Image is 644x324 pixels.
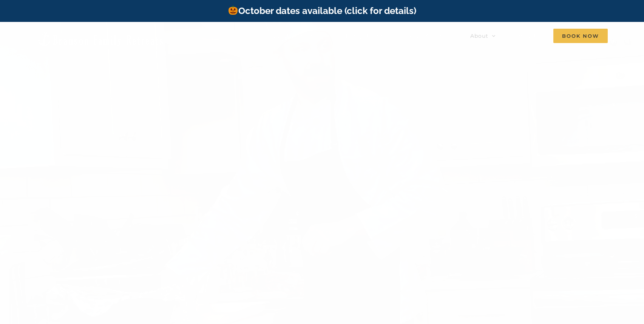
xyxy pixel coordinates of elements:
[470,33,488,39] span: About
[273,28,328,43] a: Vacation homes
[407,28,453,43] a: Deals & More
[345,33,383,39] span: Things to do
[229,6,238,15] img: 🎃
[273,33,321,39] span: Vacation homes
[345,28,390,43] a: Things to do
[553,29,608,43] span: Book Now
[228,5,416,16] a: October dates available (click for details)
[36,30,164,47] img: Branson Family Retreats Logo
[470,28,496,43] a: About
[407,33,446,39] span: Deals & More
[513,28,536,43] a: Contact
[513,33,536,39] span: Contact
[273,28,608,43] nav: Main Menu
[553,28,608,43] a: Book Now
